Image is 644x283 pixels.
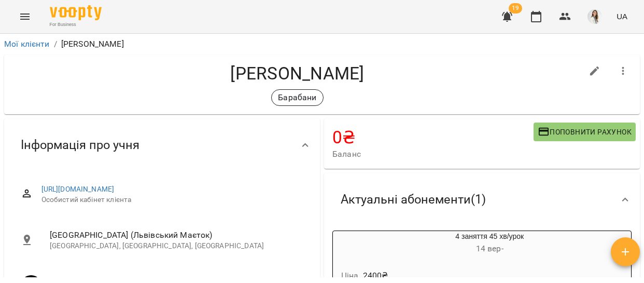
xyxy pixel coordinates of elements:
[538,126,632,138] span: Поповнити рахунок
[341,268,359,283] h6: Ціна
[612,7,632,26] button: UA
[341,192,486,208] span: Актуальні абонементи ( 1 )
[41,185,115,193] a: [URL][DOMAIN_NAME]
[476,244,503,253] span: 14 вер -
[332,127,534,148] h4: 0 ₴
[278,91,316,104] p: Барабани
[50,241,303,251] p: [GEOGRAPHIC_DATA], [GEOGRAPHIC_DATA], [GEOGRAPHIC_DATA]
[534,123,636,141] button: Поповнити рахунок
[21,137,139,153] span: Інформація про учня
[333,231,383,256] div: 4 заняття 45 хв/урок
[383,231,596,256] div: 4 заняття 45 хв/урок
[4,38,640,50] nav: breadcrumb
[41,195,303,205] span: Особистий кабінет клієнта
[617,11,627,22] span: UA
[324,173,640,226] div: Актуальні абонементи(1)
[363,269,388,282] p: 2400 ₴
[509,3,522,14] span: 19
[61,38,124,50] p: [PERSON_NAME]
[4,118,320,172] div: Інформація про учня
[587,9,602,24] img: abcb920824ed1c0b1cb573ad24907a7f.png
[332,148,534,160] span: Баланс
[50,21,102,28] span: For Business
[12,63,582,84] h4: [PERSON_NAME]
[271,89,323,106] div: Барабани
[54,38,57,50] li: /
[50,229,303,241] span: [GEOGRAPHIC_DATA] (Львівський Маєток)
[4,39,50,49] a: Мої клієнти
[12,4,37,29] button: Menu
[50,5,102,20] img: Voopty Logo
